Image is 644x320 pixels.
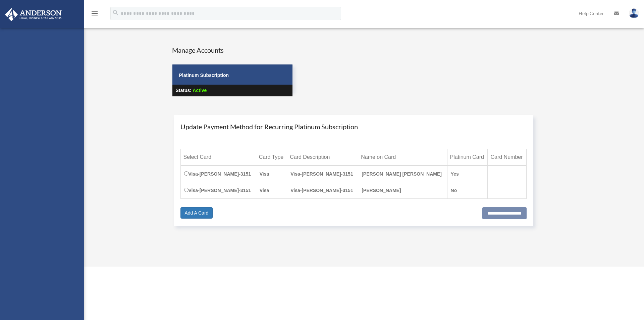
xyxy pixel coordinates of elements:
td: [PERSON_NAME] [PERSON_NAME] [358,166,447,182]
th: Name on Card [358,149,447,166]
td: Visa-[PERSON_NAME]-3151 [287,166,358,182]
i: search [112,9,119,16]
td: Visa-[PERSON_NAME]-3151 [180,166,256,182]
td: Visa [256,166,287,182]
td: [PERSON_NAME] [358,182,447,199]
strong: Status: [176,88,192,93]
th: Card Description [287,149,358,166]
td: No [447,182,488,199]
h4: Update Payment Method for Recurring Platinum Subscription [180,122,527,131]
strong: Platinum Subscription [179,73,229,78]
td: Visa-[PERSON_NAME]-3151 [287,182,358,199]
th: Select Card [180,149,256,166]
th: Card Number [488,149,527,166]
th: Card Type [256,149,287,166]
th: Platinum Card [447,149,488,166]
a: menu [91,12,99,17]
i: menu [91,9,99,17]
td: Yes [447,166,488,182]
img: Anderson Advisors Platinum Portal [3,8,64,21]
span: Active [193,88,207,93]
td: Visa-[PERSON_NAME]-3151 [180,182,256,199]
td: Visa [256,182,287,199]
h4: Manage Accounts [172,45,293,55]
a: Add A Card [180,207,213,219]
img: User Pic [629,8,639,18]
